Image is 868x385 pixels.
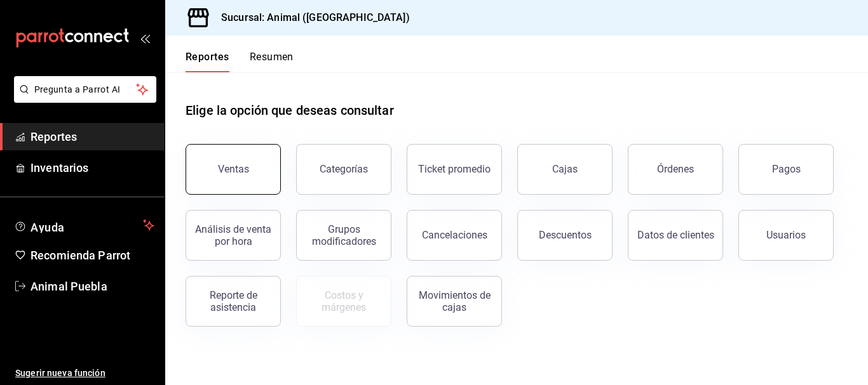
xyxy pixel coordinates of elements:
button: Ventas [186,144,281,195]
span: Reportes [31,128,154,145]
span: Recomienda Parrot [31,247,154,264]
div: Ticket promedio [418,163,491,175]
a: Pregunta a Parrot AI [9,92,156,105]
h1: Elige la opción que deseas consultar [186,101,394,120]
button: Resumen [250,51,294,72]
div: Categorías [320,163,368,175]
button: Ticket promedio [407,144,502,195]
div: Grupos modificadores [304,223,383,247]
div: Cancelaciones [422,229,487,241]
div: Datos de clientes [637,229,714,241]
button: Datos de clientes [628,210,723,261]
div: Cajas [552,162,578,177]
a: Cajas [517,144,613,195]
div: navigation tabs [186,51,294,72]
div: Análisis de venta por hora [194,223,273,247]
button: Órdenes [628,144,723,195]
div: Pagos [772,163,801,175]
div: Reporte de asistencia [194,289,273,313]
button: Reportes [186,51,229,72]
button: Pregunta a Parrot AI [14,76,156,103]
div: Movimientos de cajas [415,289,494,313]
div: Costos y márgenes [304,289,383,313]
button: Grupos modificadores [296,210,391,261]
button: Contrata inventarios para ver este reporte [296,276,391,327]
div: Ventas [218,163,249,175]
span: Inventarios [31,159,154,176]
button: Descuentos [517,210,613,261]
button: Movimientos de cajas [407,276,502,327]
h3: Sucursal: Animal ([GEOGRAPHIC_DATA]) [211,10,410,25]
div: Descuentos [539,229,592,241]
button: open_drawer_menu [140,33,150,43]
button: Cancelaciones [407,210,502,261]
div: Usuarios [766,229,806,241]
span: Sugerir nueva función [15,367,154,380]
div: Órdenes [657,163,694,175]
button: Usuarios [738,210,834,261]
button: Análisis de venta por hora [186,210,281,261]
button: Pagos [738,144,834,195]
span: Animal Puebla [31,278,154,295]
span: Ayuda [31,218,138,233]
button: Categorías [296,144,391,195]
button: Reporte de asistencia [186,276,281,327]
span: Pregunta a Parrot AI [34,83,137,96]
